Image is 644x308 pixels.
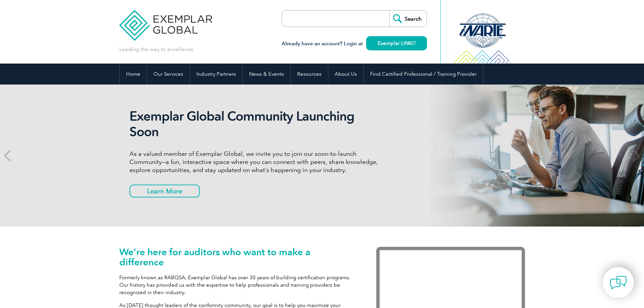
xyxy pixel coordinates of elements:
[129,185,200,197] a: Learn More
[610,274,627,291] img: contact-chat.png
[328,64,363,85] a: About Us
[147,64,190,85] a: Our Services
[129,150,383,174] p: As a valued member of Exemplar Global, we invite you to join our soon-to-launch Community—a fun, ...
[412,41,415,45] img: open_square.png
[190,64,242,85] a: Industry Partners
[119,274,356,296] p: Formerly known as RABQSA, Exemplar Global has over 30 years of building certification programs. O...
[389,10,427,27] input: Search
[291,64,328,85] a: Resources
[282,40,427,48] h3: Already have an account? Login at
[243,64,290,85] a: News & Events
[129,109,383,140] h2: Exemplar Global Community Launching Soon
[119,247,356,267] h1: We’re here for auditors who want to make a difference
[364,64,483,85] a: Find Certified Professional / Training Provider
[366,36,427,50] a: Exemplar LINK
[119,46,193,53] p: Leading the way to excellence
[120,64,147,85] a: Home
